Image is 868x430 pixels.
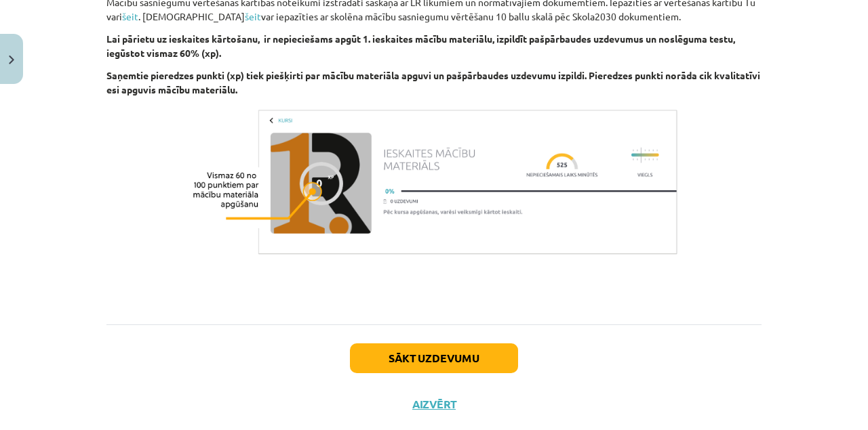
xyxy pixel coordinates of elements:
[106,33,735,59] b: Lai pārietu uz ieskaites kārtošanu, ir nepieciešams apgūt 1. ieskaites mācību materiālu, izpildīt...
[245,10,261,22] a: šeit
[122,10,138,22] a: šeit
[350,343,518,373] button: Sākt uzdevumu
[408,397,460,411] button: Aizvērt
[9,56,14,64] img: icon-close-lesson-0947bae3869378f0d4975bcd49f059093ad1ed9edebbc8119c70593378902aed.svg
[106,69,760,95] b: Saņemtie pieredzes punkti (xp) tiek piešķirti par mācību materiāla apguvi un pašpārbaudes uzdevum...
